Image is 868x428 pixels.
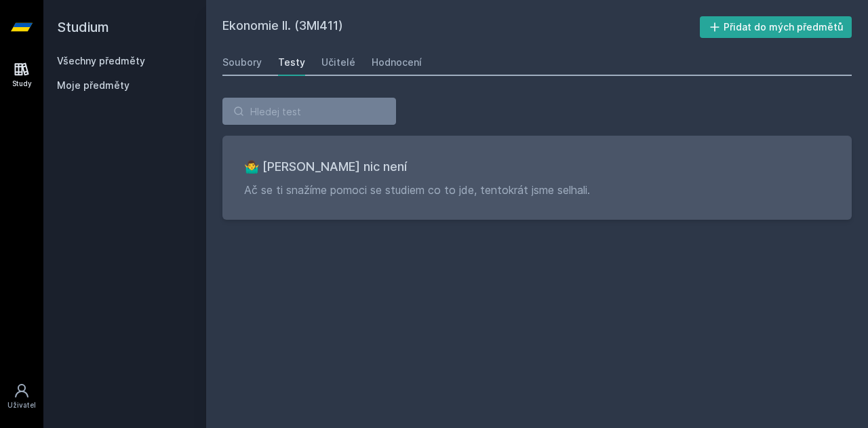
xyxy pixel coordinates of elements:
a: Soubory [222,49,262,76]
div: Testy [278,56,305,69]
h2: Ekonomie II. (3MI411) [222,16,700,38]
div: Soubory [222,56,262,69]
a: Uživatel [3,376,41,417]
div: Uživatel [7,400,36,410]
div: Učitelé [321,56,355,69]
a: Učitelé [321,49,355,76]
a: Testy [278,49,305,76]
button: Přidat do mých předmětů [700,16,852,38]
div: Study [12,79,32,89]
div: Hodnocení [372,56,422,69]
a: Hodnocení [372,49,422,76]
h3: 🤷‍♂️ [PERSON_NAME] nic není [244,157,830,176]
span: Moje předměty [57,79,130,92]
a: Všechny předměty [57,55,145,66]
input: Hledej test [222,98,396,125]
a: Study [3,54,41,96]
p: Ač se ti snažíme pomoci se studiem co to jde, tentokrát jsme selhali. [244,182,830,198]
